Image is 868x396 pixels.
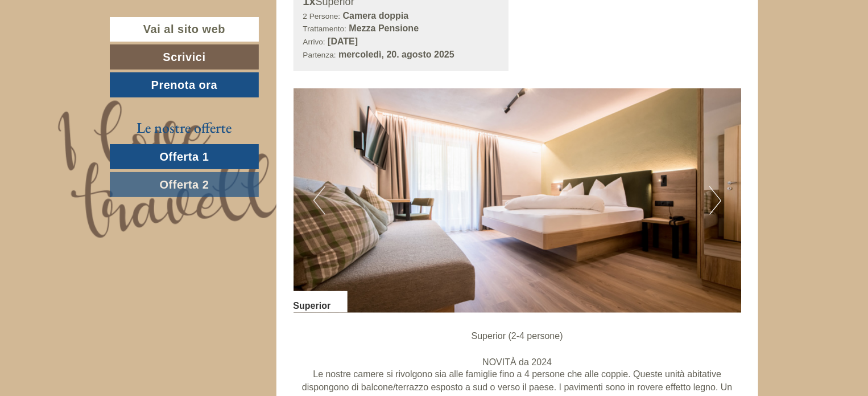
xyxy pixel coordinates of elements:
b: [DATE] [328,36,358,46]
small: 2 Persone: [303,12,341,21]
b: mercoledì, 20. agosto 2025 [338,50,454,59]
small: Partenza: [303,51,336,59]
a: Vai al sito web [110,17,259,42]
span: Offerta 1 [160,150,209,163]
button: Next [709,186,721,215]
small: Trattamento: [303,25,347,33]
a: Prenota ora [110,72,259,97]
img: image [294,88,742,313]
b: Mezza Pensione [349,23,419,33]
small: Arrivo: [303,38,325,46]
div: Le nostre offerte [110,117,259,138]
b: Camera doppia [343,11,409,21]
span: Offerta 2 [160,178,209,191]
div: Superior [294,291,348,313]
a: Scrivici [110,44,259,70]
button: Previous [313,186,325,215]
